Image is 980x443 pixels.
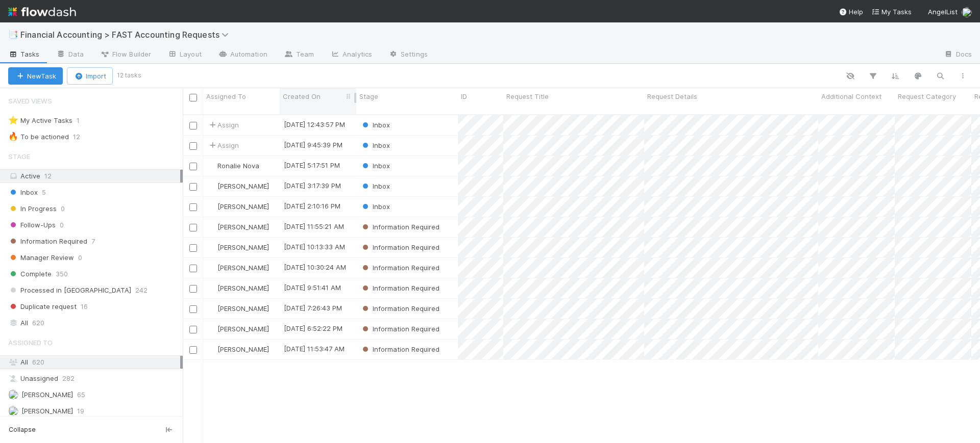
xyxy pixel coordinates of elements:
[8,170,180,183] div: Active
[208,182,216,190] img: avatar_e5ec2f5b-afc7-4357-8cf1-2139873d70b1.png
[871,7,912,17] a: My Tasks
[898,91,956,101] span: Request Category
[61,202,65,215] span: 0
[189,142,197,150] input: Toggle Row Selected
[81,300,88,313] span: 16
[208,304,216,312] img: avatar_8d06466b-a936-4205-8f52-b0cc03e2a179.png
[8,132,18,141] span: 🔥
[32,317,44,329] span: 620
[217,264,269,272] span: [PERSON_NAME]
[56,268,68,280] span: 350
[871,8,912,16] span: My Tasks
[208,202,216,211] img: avatar_8d06466b-a936-4205-8f52-b0cc03e2a179.png
[207,181,269,191] div: [PERSON_NAME]
[189,326,197,333] input: Toggle Row Selected
[8,3,76,20] img: logo-inverted-e16ddd16eac7371096b0.svg
[20,30,234,40] span: Financial Accounting > FAST Accounting Requests
[207,222,269,232] div: [PERSON_NAME]
[189,305,197,313] input: Toggle Row Selected
[8,235,87,248] span: Information Required
[360,141,390,149] span: Inbox
[283,91,321,101] span: Created On
[217,162,259,170] span: Ronalie Nova
[21,390,73,399] span: [PERSON_NAME]
[360,242,439,252] div: Information Required
[8,116,18,124] span: ⭐
[189,94,197,101] input: Toggle All Rows Selected
[284,119,345,129] div: [DATE] 12:43:57 PM
[208,264,216,272] img: avatar_e5ec2f5b-afc7-4357-8cf1-2139873d70b1.png
[8,131,69,143] div: To be actioned
[208,284,216,292] img: avatar_c0d2ec3f-77e2-40ea-8107-ee7bdb5edede.png
[48,47,92,63] a: Data
[73,131,90,143] span: 12
[207,140,239,150] span: Assign
[32,358,44,366] span: 620
[189,122,197,129] input: Toggle Row Selected
[284,262,346,272] div: [DATE] 10:30:24 AM
[380,47,436,63] a: Settings
[360,345,439,353] span: Information Required
[360,202,390,211] span: Inbox
[217,345,269,353] span: [PERSON_NAME]
[62,372,75,385] span: 282
[117,71,141,80] small: 12 tasks
[962,7,972,17] img: avatar_fee1282a-8af6-4c79-b7c7-bf2cfad99775.png
[217,304,269,312] span: [PERSON_NAME]
[8,372,180,385] div: Unassigned
[217,182,269,190] span: [PERSON_NAME]
[189,203,197,211] input: Toggle Row Selected
[928,8,958,16] span: AngelList
[8,186,38,199] span: Inbox
[284,160,340,170] div: [DATE] 5:17:51 PM
[77,405,84,418] span: 19
[8,317,180,329] div: All
[207,120,239,130] div: Assign
[8,406,18,416] img: avatar_030f5503-c087-43c2-95d1-dd8963b2926c.png
[189,346,197,354] input: Toggle Row Selected
[208,345,216,353] img: avatar_e5ec2f5b-afc7-4357-8cf1-2139873d70b1.png
[67,67,113,85] button: Import
[207,344,269,354] div: [PERSON_NAME]
[360,201,390,212] div: Inbox
[8,268,52,280] span: Complete
[21,407,73,415] span: [PERSON_NAME]
[284,344,345,354] div: [DATE] 11:53:47 AM
[208,162,216,170] img: avatar_0d9988fd-9a15-4cc7-ad96-88feab9e0fa9.png
[189,285,197,293] input: Toggle Row Selected
[207,263,269,273] div: [PERSON_NAME]
[8,300,77,313] span: Duplicate request
[360,161,390,171] div: Inbox
[506,91,549,101] span: Request Title
[360,222,439,232] div: Information Required
[91,235,95,248] span: 7
[360,140,390,150] div: Inbox
[360,283,439,293] div: Information Required
[77,388,85,401] span: 65
[8,219,56,231] span: Follow-Ups
[821,91,881,101] span: Additional Context
[284,303,342,313] div: [DATE] 7:26:43 PM
[284,201,340,211] div: [DATE] 2:10:16 PM
[189,265,197,272] input: Toggle Row Selected
[8,146,30,167] span: Stage
[78,251,82,264] span: 0
[284,242,345,252] div: [DATE] 10:13:33 AM
[189,224,197,231] input: Toggle Row Selected
[284,282,341,293] div: [DATE] 9:51:41 AM
[936,47,980,63] a: Docs
[360,182,390,190] span: Inbox
[208,325,216,333] img: avatar_e5ec2f5b-afc7-4357-8cf1-2139873d70b1.png
[284,323,342,333] div: [DATE] 6:52:22 PM
[360,243,439,251] span: Information Required
[100,49,151,59] span: Flow Builder
[207,201,269,212] div: [PERSON_NAME]
[92,47,159,63] a: Flow Builder
[360,304,439,312] span: Information Required
[217,243,269,251] span: [PERSON_NAME]
[217,202,269,211] span: [PERSON_NAME]
[207,283,269,293] div: [PERSON_NAME]
[77,114,90,127] span: 1
[189,163,197,170] input: Toggle Row Selected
